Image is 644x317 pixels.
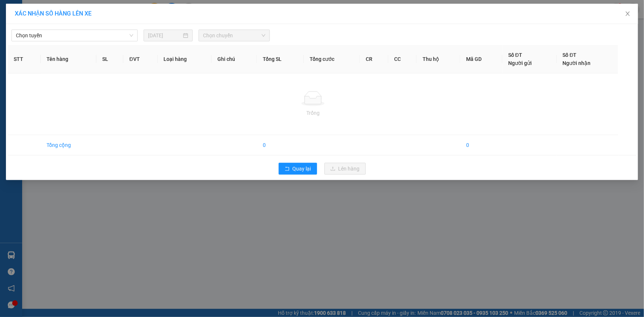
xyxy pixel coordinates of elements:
td: 0 [460,135,502,155]
span: Số ĐT [563,52,577,58]
th: CC [388,45,417,73]
th: STT [8,45,41,73]
td: Tổng cộng [41,135,96,155]
button: Close [617,4,638,24]
th: Tên hàng [41,45,96,73]
th: CR [360,45,388,73]
span: Người gửi [508,60,532,66]
th: Mã GD [460,45,502,73]
input: 15/08/2025 [148,31,182,39]
span: Chọn chuyến [203,30,265,41]
button: rollbackQuay lại [279,163,317,175]
span: XÁC NHẬN SỐ HÀNG LÊN XE [15,10,92,17]
th: Tổng SL [257,45,304,73]
td: 0 [257,135,304,155]
th: Ghi chú [211,45,257,73]
span: Người nhận [563,60,591,66]
div: Trống [14,109,612,117]
th: ĐVT [123,45,157,73]
th: Loại hàng [158,45,211,73]
span: Chọn tuyến [16,30,133,41]
span: Số ĐT [508,52,522,58]
span: close [625,11,631,17]
button: uploadLên hàng [324,163,366,175]
span: Quay lại [293,165,311,173]
th: Tổng cước [304,45,360,73]
th: Thu hộ [417,45,460,73]
span: rollback [285,166,290,172]
th: SL [96,45,124,73]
